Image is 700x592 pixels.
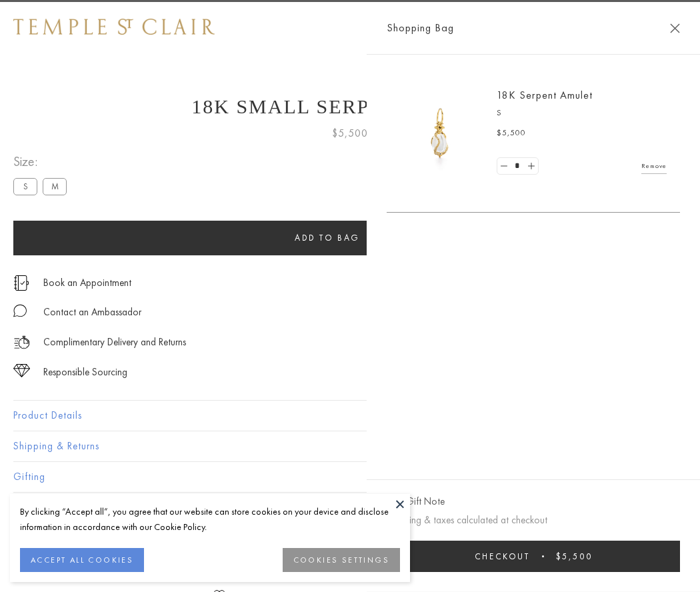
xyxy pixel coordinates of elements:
img: MessageIcon-01_2.svg [13,304,27,317]
button: Shipping & Returns [13,431,687,461]
button: Checkout $5,500 [387,541,680,572]
div: Contact an Ambassador [43,304,141,321]
p: Complimentary Delivery and Returns [43,334,186,351]
div: Responsible Sourcing [43,364,127,381]
img: icon_delivery.svg [13,334,30,351]
button: COOKIES SETTINGS [283,548,400,572]
h1: 18K Small Serpent Amulet [13,95,687,118]
span: $5,500 [332,125,368,142]
button: Product Details [13,401,687,431]
img: icon_appointment.svg [13,275,29,291]
span: Shopping Bag [387,19,454,37]
span: Checkout [475,551,530,562]
button: Gifting [13,462,687,492]
img: icon_sourcing.svg [13,364,30,377]
a: Remove [641,159,667,173]
p: S [497,107,667,120]
button: Close Shopping Bag [670,23,680,33]
img: Temple St. Clair [13,19,215,35]
img: P51836-E11SERPPV [400,93,480,173]
a: 18K Serpent Amulet [497,88,593,102]
p: Shipping & taxes calculated at checkout [387,512,680,529]
span: Add to bag [295,232,360,243]
label: S [13,178,37,195]
button: Add Gift Note [387,493,445,510]
a: Set quantity to 0 [497,158,511,175]
a: Book an Appointment [43,275,131,290]
a: Set quantity to 2 [524,158,537,175]
span: Size: [13,151,72,173]
div: By clicking “Accept all”, you agree that our website can store cookies on your device and disclos... [20,504,400,535]
button: ACCEPT ALL COOKIES [20,548,144,572]
button: Add to bag [13,221,641,255]
label: M [43,178,67,195]
span: $5,500 [556,551,593,562]
span: $5,500 [497,127,526,140]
